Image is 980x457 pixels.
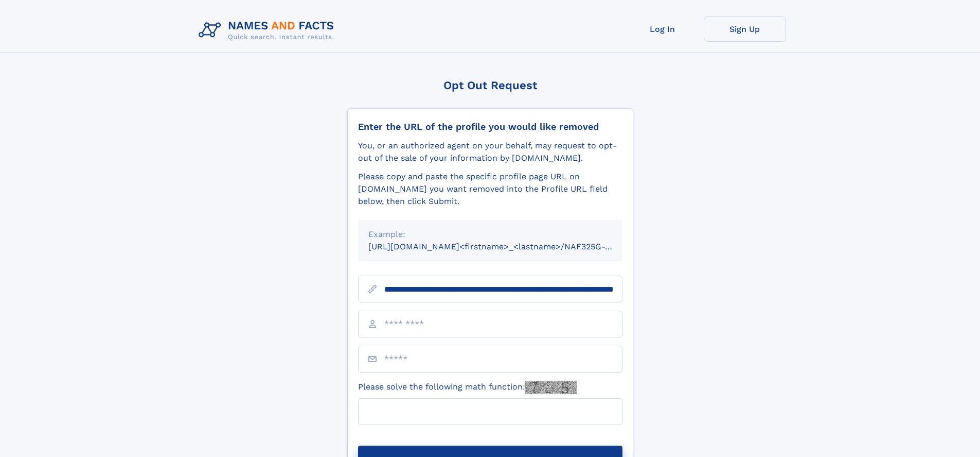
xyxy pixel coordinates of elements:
[194,16,343,44] img: Logo Names and Facts
[368,242,642,251] small: [URL][DOMAIN_NAME]<firstname>_<lastname>/NAF325G-xxxxxxxx
[347,79,633,92] div: Opt Out Request
[358,171,622,208] div: Please copy and paste the specific profile page URL on [DOMAIN_NAME] you want removed into the Pr...
[358,121,622,132] div: Enter the URL of the profile you would like removed
[358,140,622,164] div: You, or an authorized agent on your behalf, may request to opt-out of the sale of your informatio...
[368,228,612,241] div: Example:
[621,16,704,42] a: Log In
[704,16,786,42] a: Sign Up
[358,381,577,394] label: Please solve the following math function:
